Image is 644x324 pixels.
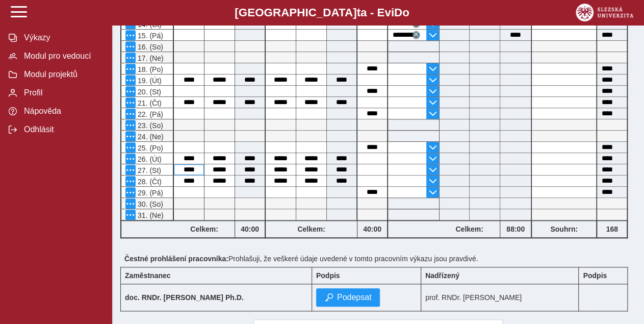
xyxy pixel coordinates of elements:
[136,133,164,141] span: 24. (Ne)
[125,86,136,96] button: Menu
[125,142,136,153] button: Menu
[31,6,613,19] b: [GEOGRAPHIC_DATA] a - Evi
[316,288,380,307] button: Podepsat
[136,20,162,29] span: 14. (Čt)
[125,154,136,164] button: Menu
[125,41,136,52] button: Menu
[125,75,136,85] button: Menu
[125,30,136,40] button: Menu
[136,189,163,197] span: 29. (Pá)
[583,271,607,280] b: Podpis
[174,225,235,233] b: Celkem:
[439,225,500,233] b: Celkem:
[356,6,360,19] span: t
[136,200,163,208] span: 30. (So)
[125,97,136,108] button: Menu
[550,225,578,233] b: Souhrn:
[21,33,104,42] span: Výkazy
[597,225,627,233] b: 168
[21,88,104,97] span: Profil
[136,211,164,219] span: 31. (Ne)
[136,32,163,40] span: 15. (Pá)
[136,121,163,130] span: 23. (So)
[125,165,136,175] button: Menu
[125,120,136,130] button: Menu
[500,225,531,233] b: 88:00
[136,155,162,163] span: 26. (Út)
[136,144,163,152] span: 25. (Po)
[235,225,265,233] b: 40:00
[337,293,372,302] span: Podepsat
[136,65,163,73] span: 18. (Po)
[136,99,162,107] span: 21. (Čt)
[125,187,136,197] button: Menu
[21,70,104,79] span: Modul projektů
[136,178,162,186] span: 28. (Čt)
[136,166,161,175] span: 27. (St)
[136,110,163,118] span: 22. (Pá)
[136,77,162,85] span: 19. (Út)
[125,293,244,302] b: doc. RNDr. [PERSON_NAME] Ph.D.
[425,271,459,280] b: Nadřízený
[125,198,136,209] button: Menu
[136,43,163,51] span: 16. (So)
[21,52,104,61] span: Modul pro vedoucí
[125,53,136,63] button: Menu
[402,6,409,19] span: o
[125,131,136,141] button: Menu
[125,109,136,119] button: Menu
[316,271,340,280] b: Podpis
[125,176,136,186] button: Menu
[125,210,136,220] button: Menu
[21,125,104,134] span: Odhlásit
[124,255,228,263] b: Čestné prohlášení pracovníka:
[394,6,402,19] span: D
[266,225,357,233] b: Celkem:
[120,251,636,267] div: Prohlašuji, že veškeré údaje uvedené v tomto pracovním výkazu jsou pravdivé.
[136,88,161,96] span: 20. (St)
[136,54,164,62] span: 17. (Ne)
[421,284,578,311] td: prof. RNDr. [PERSON_NAME]
[576,4,633,21] img: logo_web_su.png
[21,107,104,116] span: Nápověda
[125,271,170,280] b: Zaměstnanec
[125,64,136,74] button: Menu
[357,225,387,233] b: 40:00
